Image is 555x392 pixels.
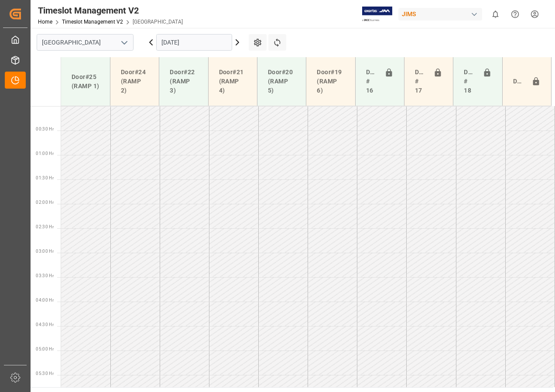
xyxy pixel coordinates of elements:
button: JIMS [398,6,486,22]
span: 02:00 Hr [36,200,54,205]
span: 03:30 Hr [36,273,54,278]
button: show 0 new notifications [486,4,505,24]
div: Doors # 17 [411,64,430,99]
div: Door#23 [510,73,528,90]
div: Door#21 (RAMP 4) [216,64,250,99]
span: 04:30 Hr [36,322,54,327]
div: Doors # 18 [460,64,479,99]
button: open menu [117,36,130,49]
div: Timeslot Management V2 [38,4,183,17]
div: Door#24 (RAMP 2) [117,64,152,99]
img: Exertis%20JAM%20-%20Email%20Logo.jpg_1722504956.jpg [362,7,392,22]
a: Timeslot Management V2 [62,19,123,25]
span: 04:00 Hr [36,298,54,303]
span: 02:30 Hr [36,224,54,229]
div: Door#22 (RAMP 3) [166,64,201,99]
input: DD-MM-YYYY [156,34,232,51]
span: 01:30 Hr [36,175,54,180]
span: 05:00 Hr [36,347,54,351]
span: 01:00 Hr [36,151,54,156]
span: 00:30 Hr [36,127,54,131]
div: JIMS [398,8,482,21]
div: Door#25 (RAMP 1) [68,69,103,94]
span: 03:00 Hr [36,249,54,254]
span: 05:30 Hr [36,371,54,376]
a: Home [38,19,52,25]
div: Doors # 16 [363,64,381,99]
div: Door#20 (RAMP 5) [264,64,299,99]
button: Help Center [505,4,525,24]
div: Door#19 (RAMP 6) [313,64,348,99]
input: Type to search/select [37,34,134,51]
